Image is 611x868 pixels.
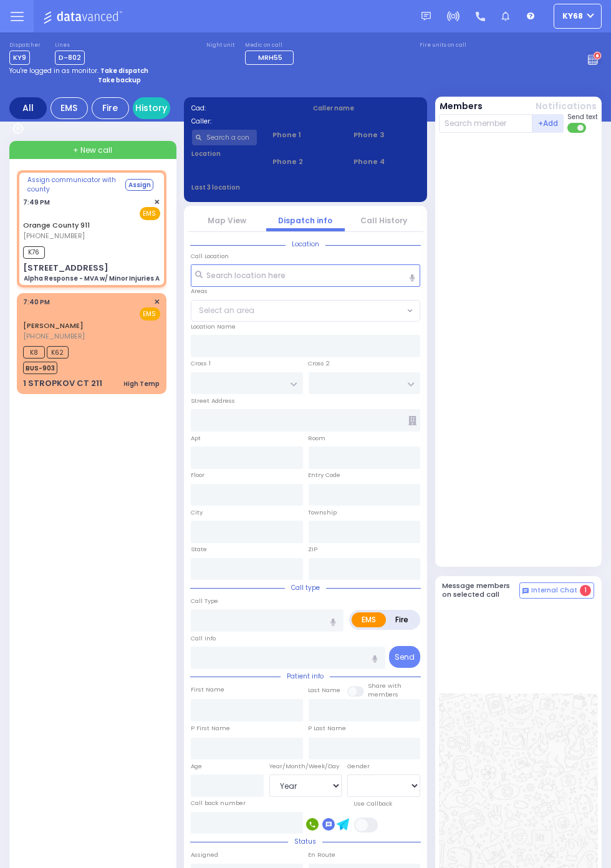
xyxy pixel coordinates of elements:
a: Map View [208,215,246,226]
a: History [133,97,170,119]
span: Status [288,837,322,846]
label: Assigned [191,851,218,859]
label: Cad: [192,104,298,113]
span: Phone 4 [354,157,419,167]
label: Dispatcher [9,42,41,49]
span: ✕ [155,297,160,307]
label: Lines [55,42,85,49]
span: Phone 1 [272,130,338,140]
span: 7:49 PM [23,198,50,207]
span: BUS-903 [23,362,57,374]
label: Location [192,149,257,158]
label: Turn off text [567,122,587,134]
span: K8 [23,346,45,359]
span: 1 [580,585,591,596]
a: Call History [361,215,408,226]
span: Patient info [281,672,330,681]
img: message.svg [421,12,431,21]
input: Search location here [191,264,420,287]
span: EMS [140,307,160,321]
button: ky68 [554,4,602,29]
label: Fire units on call [420,42,466,49]
img: Logo [43,9,126,24]
label: Floor [191,471,204,480]
span: Other building occupants [409,416,417,425]
label: Township [309,508,337,517]
label: First Name [191,685,224,694]
span: ky68 [562,11,583,22]
button: Members [440,100,483,113]
span: [PHONE_NUMBER] [23,231,85,241]
label: Cross 1 [191,359,211,368]
div: Alpha Response - MVA w/ Minor Injuries A [24,274,160,283]
label: Street Address [191,397,235,405]
div: High Temp [124,379,160,388]
label: EMS [352,612,386,627]
span: EMS [140,207,160,220]
span: D-802 [55,51,85,65]
label: P First Name [191,724,230,733]
div: All [9,97,47,119]
label: Call Type [191,597,218,605]
span: + New call [73,145,112,156]
label: Use Callback [354,799,393,808]
label: Call Location [191,252,229,261]
label: Night unit [206,42,234,49]
label: City [191,508,203,517]
label: Entry Code [309,471,341,480]
button: Internal Chat 1 [519,582,594,599]
label: Age [191,762,202,771]
label: Apt [191,434,201,443]
h5: Message members on selected call [443,582,520,598]
a: Orange County 911 [23,220,90,230]
button: +Add [532,114,564,133]
label: Caller name [314,104,420,113]
div: 1 STROPKOV CT 211 [23,377,102,390]
strong: Take backup [98,75,141,85]
div: Fire [92,97,129,119]
label: En Route [309,851,336,859]
label: State [191,545,207,554]
label: Medic on call [245,42,297,49]
label: Call back number [191,799,246,808]
small: Share with [368,682,402,690]
label: Fire [385,612,418,627]
span: Internal Chat [531,586,577,595]
span: K76 [23,246,45,259]
span: Select an area [199,305,254,316]
button: Notifications [536,100,597,113]
label: Caller: [192,117,298,126]
span: ✕ [155,197,160,208]
label: Location Name [191,322,236,331]
a: Dispatch info [279,215,333,226]
label: Call Info [191,634,216,643]
input: Search member [439,114,533,133]
span: MRH55 [258,52,282,62]
span: KY9 [9,51,30,65]
input: Search a contact [192,130,257,145]
label: ZIP [309,545,318,554]
span: You're logged in as monitor. [9,66,99,75]
label: Cross 2 [309,359,330,368]
strong: Take dispatch [100,66,148,75]
img: comment-alt.png [522,588,529,594]
label: Last Name [309,686,341,695]
span: members [368,690,399,698]
span: Assign communicator with county [27,175,124,194]
button: Send [389,646,420,668]
label: Last 3 location [192,183,306,192]
span: Send text [567,112,598,122]
div: [STREET_ADDRESS] [23,262,108,274]
label: Room [309,434,326,443]
span: 7:40 PM [23,297,50,307]
label: P Last Name [309,724,347,733]
div: Year/Month/Week/Day [269,762,342,771]
span: Location [286,239,325,249]
span: Phone 3 [354,130,419,140]
button: Assign [125,179,153,191]
label: Areas [191,287,208,296]
div: EMS [51,97,88,119]
span: [PHONE_NUMBER] [23,331,85,341]
span: Call type [285,583,326,592]
span: Phone 2 [272,157,338,167]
